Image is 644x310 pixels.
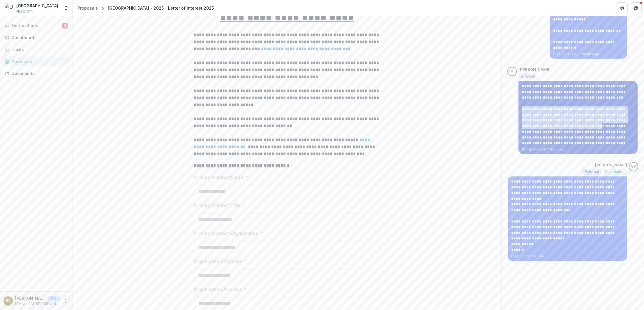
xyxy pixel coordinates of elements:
[108,5,214,11] div: [GEOGRAPHIC_DATA] - 2025 - Letter of Interest 2025
[12,58,66,64] div: Proposals
[522,147,634,152] p: [DATE] 4:47 PM • 17 hours ago
[630,2,642,14] button: Get Help
[5,3,14,13] img: University of Houston
[521,74,535,78] span: Grantee
[15,295,45,301] p: [PERSON_NAME]
[585,170,599,174] span: External
[194,174,243,181] p: Primary Contact Name
[12,46,66,52] div: Tasks
[2,45,70,54] a: Tasks
[595,162,627,168] p: [PERSON_NAME]
[2,57,70,66] a: Proposals
[509,69,514,73] div: Brandee Carlson
[194,202,240,209] p: Primary Contact Title
[12,34,66,41] div: Dashboard
[631,165,636,169] div: Vivian Victoria
[6,299,11,303] div: Brandee Carlson
[16,3,58,9] div: [GEOGRAPHIC_DATA]
[616,2,628,14] button: Partners
[62,2,70,14] button: Open entity switcher
[553,52,624,56] p: [DATE] 9:33 AM • 8 minutes ago
[194,286,242,293] p: Organization Address
[48,296,60,301] p: User
[75,4,216,12] nav: breadcrumb
[194,258,241,265] p: Organization Website
[511,254,624,258] p: [DATE] 12:28 PM • [DATE]
[2,33,70,42] a: Dashboard
[194,230,258,237] p: Primary Contact Organization
[518,67,551,73] p: [PERSON_NAME]
[2,21,70,30] button: Notifications3
[75,4,100,12] a: Proposals
[12,23,62,28] span: Notifications
[77,5,98,11] div: Proposals
[12,70,66,76] div: Documents
[605,170,624,174] span: Foundation
[16,9,33,14] span: Nonprofit
[15,301,60,307] p: [EMAIL_ADDRESS][DOMAIN_NAME]
[62,297,69,304] button: More
[2,69,70,78] a: Documents
[62,23,68,29] span: 3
